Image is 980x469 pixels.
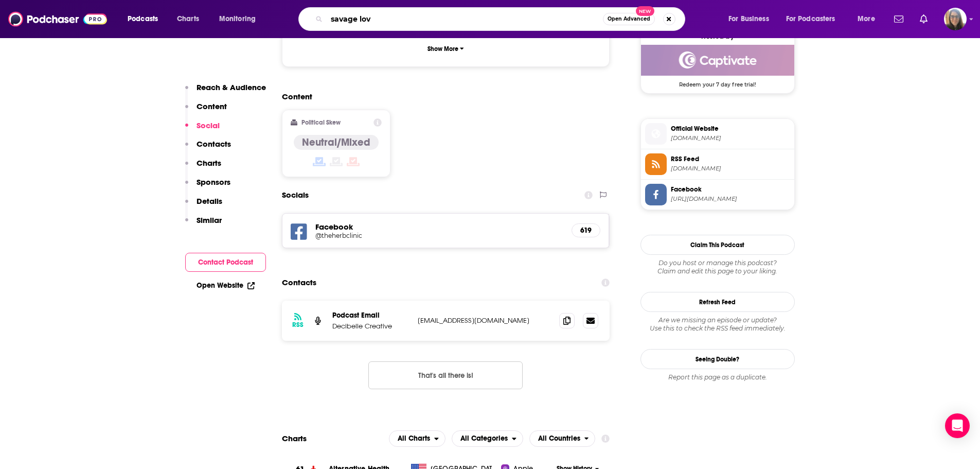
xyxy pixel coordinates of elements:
span: Charts [177,12,199,26]
a: RSS Feed[DOMAIN_NAME] [645,153,790,175]
span: Official Website [671,124,790,133]
h2: Socials [282,185,309,205]
p: Show More [427,45,458,53]
h2: Political Skew [301,119,341,126]
a: Show notifications dropdown [916,10,932,28]
span: feeds.captivate.fm [671,165,790,172]
button: Nothing here. [368,361,523,389]
a: @theherbclinic [315,232,564,239]
button: open menu [779,11,850,27]
button: open menu [212,11,269,27]
button: Charts [185,158,221,177]
button: Refresh Feed [640,292,795,312]
button: open menu [452,430,523,447]
span: Open Advanced [608,16,650,22]
button: Sponsors [185,177,230,196]
button: Show profile menu [944,8,967,30]
p: Sponsors [197,177,230,187]
img: Podchaser - Follow, Share and Rate Podcasts [8,9,107,29]
img: Captivate Deal: Redeem your 7 day free trial! [641,45,794,76]
span: All Charts [398,435,430,442]
button: Similar [185,215,222,234]
h2: Contacts [282,273,316,292]
div: Claim and edit this page to your liking. [640,259,795,275]
button: open menu [529,430,596,447]
span: New [636,6,654,16]
div: Open Intercom Messenger [945,413,970,438]
button: open menu [120,11,171,27]
span: More [858,12,875,26]
a: Facebook[URL][DOMAIN_NAME] [645,184,790,205]
button: Details [185,196,222,215]
a: Show notifications dropdown [890,10,907,28]
img: User Profile [944,8,967,30]
p: [EMAIL_ADDRESS][DOMAIN_NAME] [418,316,551,325]
span: For Podcasters [786,12,835,26]
h5: 619 [580,226,592,235]
button: Open AdvancedNew [603,13,655,25]
p: Content [197,101,227,111]
h4: Neutral/Mixed [302,136,370,149]
a: Charts [170,11,205,27]
span: Logged in as akolesnik [944,8,967,30]
span: Redeem your 7 day free trial! [641,76,794,88]
span: herbcast.captivate.fm [671,134,790,142]
button: Reach & Audience [185,82,266,101]
p: Decibelle Creative [332,322,409,331]
button: open menu [389,430,446,447]
p: Contacts [197,139,231,149]
span: For Business [728,12,769,26]
input: Search podcasts, credits, & more... [327,11,603,27]
p: Podcast Email [332,311,409,320]
span: All Countries [538,435,580,442]
button: Claim This Podcast [640,235,795,255]
h2: Content [282,92,602,101]
button: Show More [291,39,601,58]
span: All Categories [460,435,508,442]
a: Open Website [197,281,255,290]
a: Captivate Deal: Redeem your 7 day free trial! [641,45,794,87]
div: Report this page as a duplicate. [640,373,795,381]
button: Content [185,101,227,120]
span: https://www.facebook.com/theherbclinic [671,195,790,203]
h5: @theherbclinic [315,232,480,239]
h2: Platforms [389,430,446,447]
a: Seeing Double? [640,349,795,369]
h2: Charts [282,433,307,443]
p: Charts [197,158,221,168]
h5: Facebook [315,222,564,232]
h2: Categories [452,430,523,447]
span: Do you host or manage this podcast? [640,259,795,267]
h3: RSS [292,321,304,329]
button: Social [185,120,220,140]
span: RSS Feed [671,154,790,164]
p: Details [197,196,222,206]
a: Official Website[DOMAIN_NAME] [645,123,790,145]
button: Contacts [185,139,231,158]
button: open menu [850,11,888,27]
button: Contact Podcast [185,253,266,272]
h2: Countries [529,430,596,447]
span: Facebook [671,185,790,194]
button: open menu [721,11,782,27]
p: Social [197,120,220,130]
div: Search podcasts, credits, & more... [308,7,695,31]
p: Reach & Audience [197,82,266,92]
p: Similar [197,215,222,225]
div: Are we missing an episode or update? Use this to check the RSS feed immediately. [640,316,795,333]
span: Podcasts [128,12,158,26]
span: Monitoring [219,12,256,26]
